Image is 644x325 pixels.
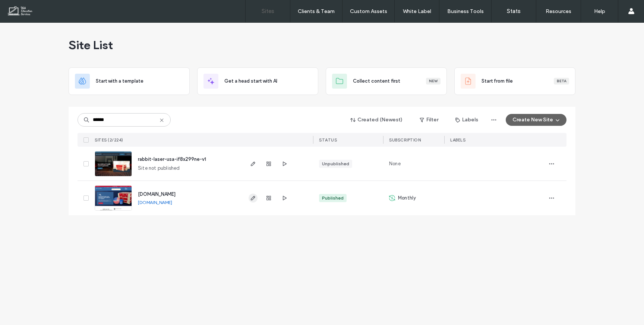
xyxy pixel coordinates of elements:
[197,67,318,95] div: Get a head start with AI
[353,77,400,85] span: Collect content first
[138,200,172,205] a: [DOMAIN_NAME]
[350,8,387,15] label: Custom Assets
[322,160,349,167] div: Unpublished
[69,67,190,95] div: Start with a template
[389,137,421,143] span: SUBSCRIPTION
[262,8,274,15] label: Sites
[138,191,176,197] a: [DOMAIN_NAME]
[224,77,277,85] span: Get a head start with AI
[326,67,447,95] div: Collect content firstNew
[594,8,605,15] label: Help
[398,194,416,202] span: Monthly
[546,8,571,15] label: Resources
[344,114,409,126] button: Created (Newest)
[554,78,569,85] div: Beta
[69,38,113,52] span: Site List
[319,137,337,143] span: STATUS
[506,114,566,126] button: Create New Site
[412,114,446,126] button: Filter
[447,8,484,15] label: Business Tools
[17,5,32,12] span: Help
[138,156,206,162] a: rabbit-laser-usa-if8x299ne-v1
[507,8,521,15] label: Stats
[454,67,575,95] div: Start from fileBeta
[426,78,441,85] div: New
[138,165,180,172] span: Site not published
[482,77,513,85] span: Start from file
[96,77,143,85] span: Start with a template
[322,195,344,201] div: Published
[403,8,431,15] label: White Label
[450,137,465,143] span: LABELS
[389,160,401,168] span: None
[298,8,335,15] label: Clients & Team
[449,114,485,126] button: Labels
[95,137,123,143] span: SITES (2/224)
